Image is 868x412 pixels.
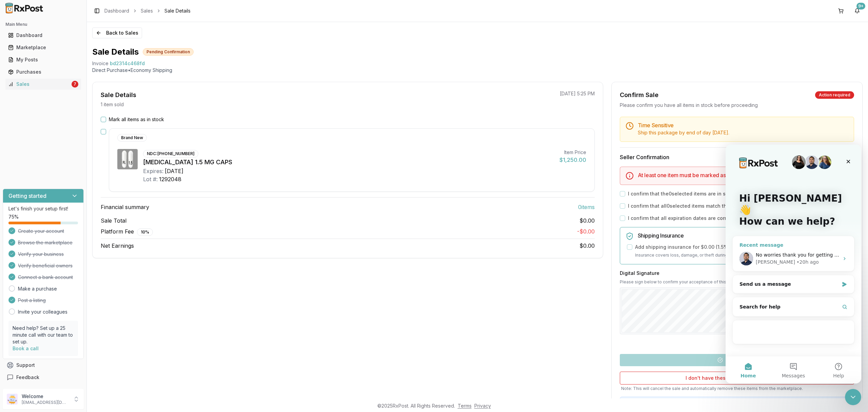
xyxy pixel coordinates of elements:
a: Dashboard [5,29,81,41]
button: 9+ [852,5,863,16]
label: Mark all items as in stock [109,116,164,123]
p: Please sign below to confirm your acceptance of this order [620,279,854,285]
span: Sale Total [101,217,126,225]
div: NDC: [PHONE_NUMBER] [143,150,198,157]
button: Purchases [3,67,84,77]
h5: Time Sensitive [638,123,848,128]
p: [EMAIL_ADDRESS][DOMAIN_NAME] [22,400,69,405]
div: 7 [72,81,78,88]
span: Platform Fee [101,227,153,236]
p: Let's finish your setup first! [8,205,78,212]
div: Brand New [117,134,147,142]
a: Make a purchase [18,285,57,292]
a: My Posts [5,54,81,66]
p: 1 item sold [101,101,124,108]
a: Terms [458,403,472,409]
label: I confirm that all 0 selected items match the listed condition [628,203,768,209]
button: Sales7 [3,79,84,90]
span: 0 item s [578,203,595,211]
h3: Getting started [8,192,46,200]
div: Dashboard [8,32,78,39]
span: $0.00 [579,242,595,249]
div: Marketplace [8,44,78,51]
span: Create your account [18,228,64,235]
span: Browse the marketplace [18,239,73,246]
h3: Digital Signature [620,270,854,277]
span: Verify your business [18,251,64,258]
div: [MEDICAL_DATA] 1.5 MG CAPS [143,157,554,167]
h3: Seller Confirmation [620,153,854,161]
img: RxPost Logo [3,3,46,14]
h5: Shipping Insurance [638,233,848,238]
a: Marketplace [5,41,81,54]
span: Financial summary [101,203,149,211]
a: Dashboard [104,7,129,14]
span: Post a listing [18,297,46,304]
a: Purchases [5,66,81,78]
button: Support [3,359,84,371]
div: Lot #: [143,175,158,183]
div: 1292048 [159,175,181,183]
a: Sales7 [5,78,81,90]
p: [DATE] 5:25 PM [560,90,595,97]
h5: At least one item must be marked as in stock to confirm the sale. [638,172,848,178]
span: Net Earnings [101,242,134,250]
h1: Sale Details [92,46,139,57]
span: Feedback [16,374,39,381]
p: Welcome [22,393,69,400]
div: Please confirm you have all items in stock before proceeding [620,102,854,109]
div: Invoice [92,60,108,67]
button: I don't have these items available anymore [620,372,854,385]
button: Back to Sales [92,27,142,38]
div: 10 % [137,228,153,236]
span: Sale Details [164,7,191,14]
p: Direct Purchase • Economy Shipping [92,67,863,74]
img: Vraylar 1.5 MG CAPS [117,149,138,169]
div: Confirm Sale [620,90,658,100]
label: I confirm that the 0 selected items are in stock and ready to ship [628,190,779,197]
img: User avatar [7,394,18,405]
div: [DATE] [165,167,183,175]
span: Ship this package by end of day [DATE] . [638,130,729,135]
iframe: Intercom live chat [726,145,861,383]
span: $0.00 [579,217,595,225]
button: Feedback [3,371,84,383]
button: Marketplace [3,42,84,53]
span: Connect a bank account [18,274,73,281]
div: Expires: [143,167,163,175]
a: Privacy [474,403,491,409]
span: - $0.00 [577,228,595,235]
p: Note: This will cancel the sale and automatically remove these items from the marketplace. [620,386,854,391]
nav: breadcrumb [104,7,191,14]
button: Dashboard [3,30,84,41]
div: $1,250.00 [559,156,586,164]
div: Action required [815,91,854,99]
h2: Main Menu [5,22,81,27]
span: 75 % [8,213,19,220]
p: Need help? Set up a 25 minute call with our team to set up. [13,325,74,345]
a: Sales [141,7,153,14]
div: Sales [8,81,70,88]
div: Pending Confirmation [143,48,194,56]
